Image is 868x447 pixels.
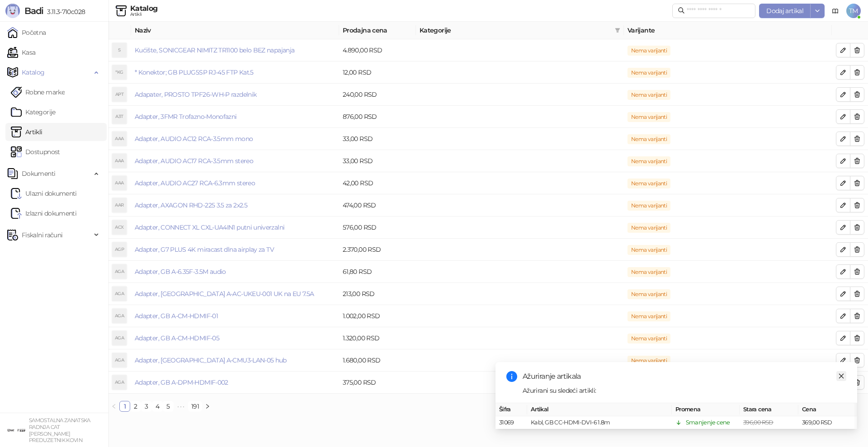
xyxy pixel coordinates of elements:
[613,24,622,37] span: filter
[624,22,832,39] th: Varijante
[112,132,127,146] div: AAA
[11,143,60,161] a: Dostupnost
[627,267,670,277] span: Nema varijanti
[131,216,339,239] td: Adapter, CONNECT XL CXL-UA4IN1 putni univerzalni
[798,416,857,429] td: 369,00 RSD
[22,63,45,81] span: Katalog
[131,239,339,261] td: Adapter, G7 PLUS 4K miracast dlna airplay za TV
[131,349,339,372] td: Adapter, GB A-CMU3-LAN-05 hub
[339,261,416,283] td: 61,80 RSD
[506,371,517,382] span: info-circle
[339,305,416,327] td: 1.002,00 RSD
[339,22,416,39] th: Prodajna cena
[141,401,152,412] li: 3
[11,184,77,202] a: Ulazni dokumentiUlazni dokumenti
[339,106,416,128] td: 876,00 RSD
[135,268,226,276] a: Adapter, GB A-6.35F-3.5M audio
[174,401,188,412] span: •••
[131,305,339,327] td: Adapter, GB A-CM-HDMIF-01
[22,165,55,183] span: Dokumenti
[627,90,670,100] span: Nema varijanti
[135,90,256,99] a: Adapater, PROSTO TPF26-WH-P razdelnik
[112,353,127,367] div: AGA
[130,12,158,17] div: Artikli
[131,283,339,305] td: Adapter, GB A-AC-UKEU-001 UK na EU 7.5A
[131,22,339,39] th: Naziv
[339,150,416,172] td: 33,00 RSD
[627,134,670,144] span: Nema varijanti
[7,43,35,61] a: Kasa
[339,61,416,84] td: 12,00 RSD
[672,403,740,416] th: Promena
[43,8,85,16] span: 3.11.3-710c028
[131,261,339,283] td: Adapter, GB A-6.35F-3.5M audio
[627,245,670,255] span: Nema varijanti
[627,46,670,56] span: Nema varijanti
[339,283,416,305] td: 213,00 RSD
[11,204,76,222] a: Izlazni dokumenti
[627,356,670,366] span: Nema varijanti
[108,401,119,412] li: Prethodna strana
[339,128,416,150] td: 33,00 RSD
[112,242,127,257] div: AGP
[339,172,416,194] td: 42,00 RSD
[131,128,339,150] td: Adapter, AUDIO AC12 RCA-3.5mm mono
[131,372,339,394] td: Adapter, GB A-DPM-HDMIF-002
[135,334,219,342] a: Adapter, GB A-CM-HDMIF-05
[163,401,174,412] li: 5
[339,194,416,216] td: 474,00 RSD
[420,25,611,35] span: Kategorije
[740,403,798,416] th: Stara cena
[174,401,188,412] li: Sledećih 5 Strana
[152,401,163,412] li: 4
[189,401,202,411] a: 191
[202,401,213,412] li: Sledeća strana
[11,123,42,141] a: ArtikliArtikli
[11,83,65,101] a: Robne marke
[205,404,210,409] span: right
[523,386,846,395] div: Ažurirani su sledeći artikli:
[339,372,416,394] td: 375,00 RSD
[142,401,151,411] a: 3
[130,5,158,12] div: Katalog
[339,349,416,372] td: 1.680,00 RSD
[686,418,730,427] div: Smanjenje cene
[495,416,527,429] td: 31069
[766,7,803,15] span: Dodaj artikal
[627,223,670,233] span: Nema varijanti
[131,106,339,128] td: Adapter, 3FMR Trofazno-Monofazni
[759,4,811,18] button: Dodaj artikal
[131,61,339,84] td: * Konektor; GB PLUG5SP RJ-45 FTP Kat.5
[339,239,416,261] td: 2.370,00 RSD
[135,223,284,231] a: Adapter, CONNECT XL CXL-UA4IN1 putni univerzalni
[112,220,127,235] div: ACX
[112,154,127,168] div: AAA
[202,401,213,412] button: right
[131,327,339,349] td: Adapter, GB A-CM-HDMIF-05
[111,404,117,409] span: left
[112,198,127,212] div: AAR
[135,135,253,143] a: Adapter, AUDIO AC12 RCA-3.5mm mono
[627,334,670,343] span: Nema varijanti
[527,403,672,416] th: Artikal
[7,421,25,439] img: 64x64-companyLogo-ae27db6e-dfce-48a1-b68e-83471bd1bffd.png
[527,416,672,429] td: Kabl, GB CC-HDMI-DVI-6 1.8m
[131,84,339,106] td: Adapater, PROSTO TPF26-WH-P razdelnik
[112,176,127,190] div: AAA
[135,378,228,386] a: Adapter, GB A-DPM-HDMIF-002
[135,179,255,187] a: Adapter, AUDIO AC27 RCA-6.3mm stereo
[828,4,843,18] a: Dokumentacija
[627,179,670,188] span: Nema varijanti
[836,371,846,381] a: Close
[798,403,857,416] th: Cena
[119,401,130,412] li: 1
[135,68,254,76] a: * Konektor; GB PLUG5SP RJ-45 FTP Kat.5
[846,4,861,18] span: TM
[131,194,339,216] td: Adapter, AXAGON RHD-225 3.5 za 2x2.5
[135,356,287,364] a: Adapter, [GEOGRAPHIC_DATA] A-CMU3-LAN-05 hub
[112,87,127,102] div: APT
[120,401,130,411] a: 1
[627,68,670,78] span: Nema varijanti
[838,373,844,379] span: close
[11,103,56,121] a: Kategorije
